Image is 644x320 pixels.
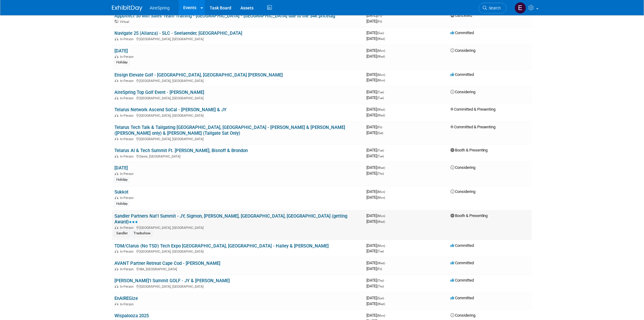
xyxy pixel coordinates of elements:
span: [DATE] [366,107,387,112]
span: [DATE] [366,296,386,300]
div: [GEOGRAPHIC_DATA], [GEOGRAPHIC_DATA] [114,36,362,41]
span: Virtual [120,20,131,24]
span: [DATE] [366,278,386,283]
span: (Sun) [377,31,384,35]
span: (Tue) [377,96,384,100]
a: EnAIREGize [114,296,138,301]
span: In-Person [120,37,135,41]
span: (Mon) [377,314,385,317]
span: - [383,125,384,129]
img: In-Person Event [115,267,118,270]
span: [DATE] [366,48,387,53]
span: - [386,213,387,218]
span: Committed [450,261,474,265]
span: - [386,243,387,248]
span: - [385,278,386,283]
img: In-Person Event [115,114,118,117]
span: [DATE] [366,261,387,265]
div: [GEOGRAPHIC_DATA], [GEOGRAPHIC_DATA] [114,113,362,118]
span: In-Person [120,196,135,200]
span: [DATE] [366,313,387,318]
span: (Wed) [377,55,385,58]
span: [DATE] [366,165,387,170]
img: In-Person Event [115,250,118,253]
span: In-Person [120,285,135,289]
a: AppDirect 30 Min Sales Team Training - [GEOGRAPHIC_DATA] - [GEOGRAPHIC_DATA] due to the $4K pricetag [114,13,335,19]
span: In-Person [120,155,135,158]
span: [DATE] [366,19,382,23]
span: In-Person [120,267,135,271]
a: Telarus Tech Talk & Tailgating [GEOGRAPHIC_DATA], [GEOGRAPHIC_DATA] - [PERSON_NAME] & [PERSON_NAM... [114,125,345,136]
span: Booth & Presenting [450,148,488,152]
div: [GEOGRAPHIC_DATA], [GEOGRAPHIC_DATA] [114,136,362,141]
span: [DATE] [366,54,385,59]
span: [DATE] [366,266,382,271]
span: Committed [450,243,474,248]
span: Committed & Presenting [450,107,496,112]
span: (Thu) [377,285,384,288]
span: In-Person [120,96,135,100]
span: (Mon) [377,214,385,218]
span: (Mon) [377,196,385,199]
a: AVANT Partner Retreat Cape Cod - [PERSON_NAME] [114,261,220,266]
span: - [385,148,386,152]
a: [PERSON_NAME]'l Summit GOLF - JY & [PERSON_NAME] [114,278,230,283]
span: Search [487,6,501,10]
span: [DATE] [366,243,387,248]
span: (Tue) [377,250,384,253]
span: - [386,189,387,194]
span: In-Person [120,114,135,118]
span: Considering [450,189,475,194]
span: (Tue) [377,91,384,94]
div: Sandler [114,231,130,236]
span: [DATE] [366,195,385,200]
span: Committed [450,72,474,77]
a: Wispalooza 2025 [114,313,149,318]
div: [GEOGRAPHIC_DATA], [GEOGRAPHIC_DATA] [114,249,362,254]
div: [GEOGRAPHIC_DATA], [GEOGRAPHIC_DATA] [114,78,362,83]
span: (Fri) [377,14,382,17]
span: (Wed) [377,302,385,306]
span: In-Person [120,250,135,254]
span: (Fri) [377,267,382,271]
img: In-Person Event [115,96,118,99]
span: - [386,107,387,112]
img: In-Person Event [115,172,118,175]
span: (Sat) [377,131,383,135]
span: (Mon) [377,49,385,52]
span: (Fri) [377,126,382,129]
span: (Tue) [377,149,384,152]
div: [GEOGRAPHIC_DATA], [GEOGRAPHIC_DATA] [114,225,362,230]
span: In-Person [120,137,135,141]
span: [DATE] [366,125,384,129]
span: Committed [450,30,474,35]
a: Telarus Network Ascend SoCal - [PERSON_NAME] & JY [114,107,226,112]
span: [DATE] [366,213,387,218]
span: (Sun) [377,297,384,300]
div: Holiday [114,201,129,207]
span: [DATE] [366,171,384,176]
span: (Wed) [377,114,385,117]
span: (Mon) [377,190,385,194]
div: Holiday [114,177,129,183]
span: Considering [450,90,475,94]
img: In-Person Event [115,196,118,199]
span: - [385,30,386,35]
span: - [386,48,387,53]
span: [DATE] [366,130,383,135]
a: Navigate 25 (Alianza) - SLC - Seelaender, [GEOGRAPHIC_DATA] [114,30,242,36]
a: AireSpring Top Golf Event - [PERSON_NAME] [114,90,204,95]
span: [DATE] [366,189,387,194]
span: In-Person [120,55,135,59]
img: ExhibitDay [112,5,142,11]
span: [DATE] [366,95,384,100]
span: Committed [450,278,474,283]
span: Considering [450,48,475,53]
span: [DATE] [366,284,384,288]
span: Considering [450,313,475,318]
a: Sukkot [114,189,128,195]
span: - [385,296,386,300]
span: (Wed) [377,166,385,169]
div: Holiday [114,60,129,65]
span: [DATE] [366,78,385,82]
